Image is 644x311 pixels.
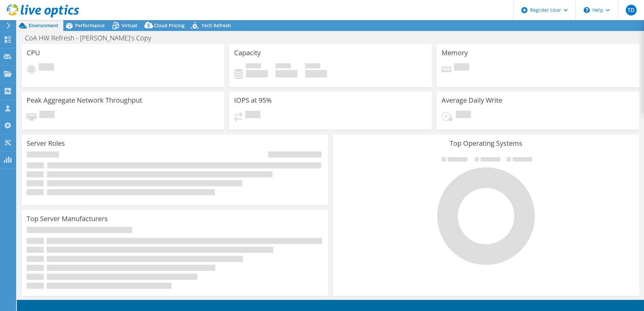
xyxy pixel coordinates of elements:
[456,111,471,120] span: Pending
[454,63,469,72] span: Pending
[27,97,142,104] h3: Peak Aggregate Network Throughput
[626,5,637,15] span: TD
[584,7,590,13] svg: \n
[276,63,291,70] span: Free
[27,49,40,57] h3: CPU
[122,22,137,29] span: Virtual
[154,22,185,29] span: Cloud Pricing
[246,63,261,70] span: Used
[27,140,65,147] h3: Server Roles
[29,22,58,29] span: Environment
[305,63,320,70] span: Total
[442,97,502,104] h3: Average Daily Write
[276,70,297,77] h4: 0 GiB
[338,140,634,147] h3: Top Operating Systems
[75,22,105,29] span: Performance
[234,97,272,104] h3: IOPS at 95%
[201,22,231,29] span: Tech Refresh
[27,215,108,222] h3: Top Server Manufacturers
[305,70,327,77] h4: 0 GiB
[246,70,268,77] h4: 0 GiB
[245,111,260,120] span: Pending
[442,49,468,57] h3: Memory
[234,49,261,57] h3: Capacity
[39,111,55,120] span: Pending
[39,63,54,72] span: Pending
[22,34,162,42] h1: CoA HW Refresh - [PERSON_NAME]'s Copy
